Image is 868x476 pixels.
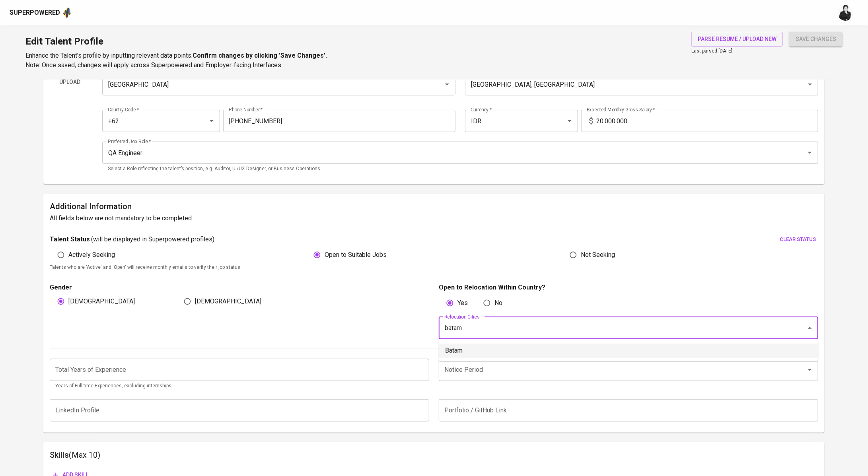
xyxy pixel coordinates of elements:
[439,344,818,358] li: Batam
[68,297,135,306] span: [DEMOGRAPHIC_DATA]
[50,235,90,244] p: Talent Status
[494,298,502,308] span: No
[691,48,732,54] span: Last parsed [DATE]
[195,297,261,306] span: [DEMOGRAPHIC_DATA]
[91,235,214,244] p: ( will be displayed in Superpowered profiles )
[325,250,387,260] span: Open to Suitable Jobs
[691,32,783,47] button: parse resume / upload new
[62,7,72,19] img: app logo
[25,32,327,51] h1: Edit Talent Profile
[778,233,818,246] button: clear status
[804,364,815,375] button: Open
[804,79,815,90] button: Open
[53,77,86,87] span: Upload
[50,75,90,89] button: Upload
[789,32,843,47] button: save changes
[457,298,468,308] span: Yes
[796,34,836,44] span: save changes
[50,283,429,292] p: Gender
[69,450,100,460] span: (Max 10)
[439,283,818,292] p: Open to Relocation Within Country?
[50,213,818,224] h6: All fields below are not mandatory to be completed.
[10,7,72,19] a: Superpoweredapp logo
[442,79,453,90] button: Open
[838,5,854,21] img: medwi@glints.com
[193,52,327,59] b: Confirm changes by clicking 'Save Changes'.
[25,51,327,70] p: Enhance the Talent's profile by inputting relevant data points. Note: Once saved, changes will ap...
[68,250,115,260] span: Actively Seeking
[780,235,816,244] span: clear status
[698,34,777,44] span: parse resume / upload new
[206,115,217,126] button: Open
[108,165,813,173] p: Select a Role reflecting the talent’s position, e.g. Auditor, UI/UX Designer, or Business Operati...
[804,147,815,158] button: Open
[581,250,615,260] span: Not Seeking
[10,8,60,17] div: Superpowered
[804,323,815,334] button: Close
[50,264,818,272] p: Talents who are 'Active' and 'Open' will receive monthly emails to verify their job status.
[564,115,575,126] button: Open
[50,200,818,213] h6: Additional Information
[50,449,818,461] h6: Skills
[55,382,424,390] p: Years of Full-time Experiences, excluding internships.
